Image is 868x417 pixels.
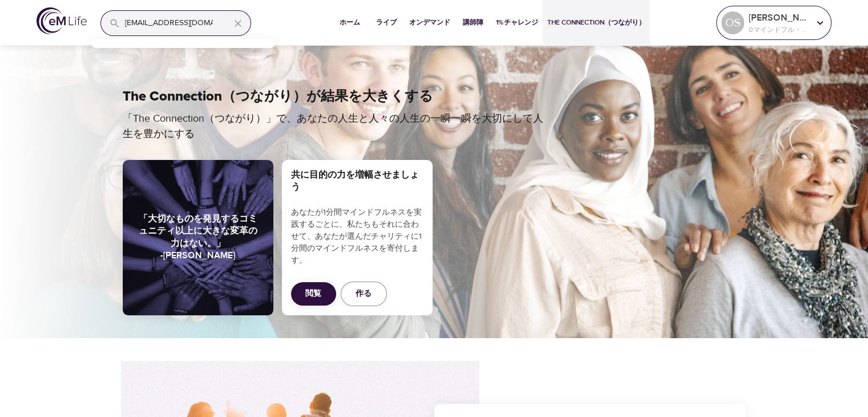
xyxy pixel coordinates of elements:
[136,213,260,262] h5: 「大切なものを発見するコミュニティ以上に大きな変革の力はない。」 -[PERSON_NAME]
[291,207,423,267] p: あなたが1分間マインドフルネスを実践するごとに、私たちもそれに合わせて、あなたが選んだチャリティに1分間のマインドフルネスを寄付します。
[336,17,364,29] span: ホーム
[37,7,87,34] img: logo
[749,11,809,25] p: [PERSON_NAME]
[459,17,487,29] span: 講師陣
[123,111,551,142] p: 「The Connection（つながり）」で、あなたの人生と人々の人生の一瞬一瞬を大切にして人生を豊かにする
[125,11,221,35] input: プログラムや講師などを見つけることができます...
[721,11,744,34] div: OS
[409,17,450,29] span: オンデマンド
[547,17,645,29] span: The Connection（つながり）
[123,89,746,105] h2: The Connection（つながり）が結果を大きくする
[373,17,400,29] span: ライブ
[291,169,423,194] h5: 共に目的の力を増幅させましょう
[305,287,321,301] span: 閲覧
[291,282,336,306] button: 閲覧
[341,282,387,306] button: 作る
[749,25,809,35] p: 0マインドフル・ミニッツ
[496,17,538,29] span: 1%チャレンジ
[356,287,372,301] span: 作る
